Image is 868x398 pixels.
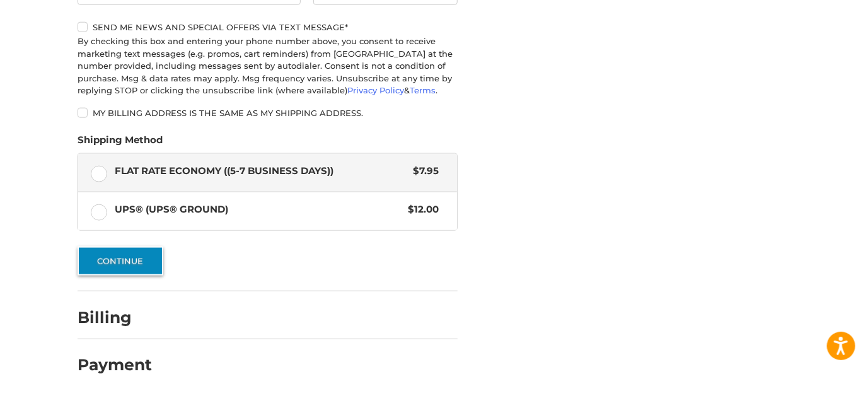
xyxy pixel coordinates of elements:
label: Send me news and special offers via text message* [78,22,458,32]
a: Privacy Policy [347,85,404,95]
h2: Payment [78,356,152,375]
div: By checking this box and entering your phone number above, you consent to receive marketing text ... [78,35,458,97]
legend: Shipping Method [78,133,163,153]
a: Terms [410,85,436,95]
span: $12.00 [402,202,439,217]
span: Flat Rate Economy ((5-7 Business Days)) [115,164,407,179]
button: Continue [78,247,163,276]
h2: Billing [78,308,151,327]
span: $7.95 [407,164,439,179]
span: UPS® (UPS® Ground) [115,202,402,217]
label: My billing address is the same as my shipping address. [78,108,458,118]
